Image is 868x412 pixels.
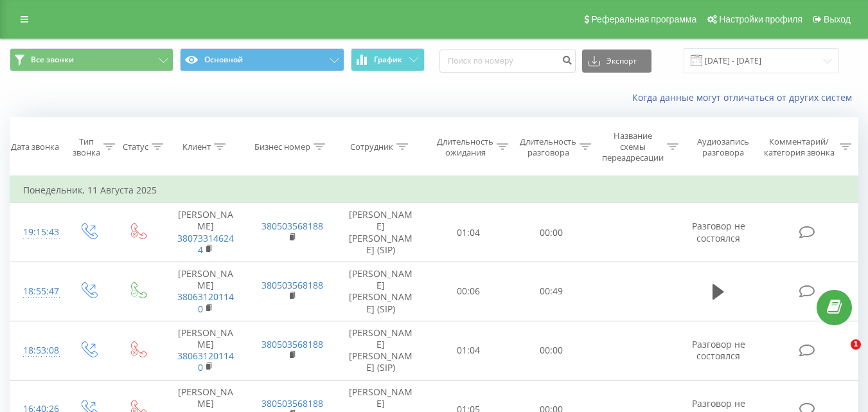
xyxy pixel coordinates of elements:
[177,350,234,373] a: 380631201140
[719,14,802,24] span: Настройки профиля
[163,203,249,262] td: [PERSON_NAME]
[824,14,851,24] span: Выход
[691,136,756,158] div: Аудиозапись разговора
[427,321,510,380] td: 01:04
[261,397,323,409] a: 380503568188
[123,141,148,152] div: Статус
[510,203,593,262] td: 00:00
[23,338,50,363] div: 18:53:08
[335,262,427,321] td: [PERSON_NAME] [PERSON_NAME] (SIP)
[437,136,493,158] div: Длительность ожидания
[23,279,50,304] div: 18:55:47
[261,220,323,232] a: 380503568188
[350,141,393,152] div: Сотрудник
[510,262,593,321] td: 00:49
[180,48,344,71] button: Основной
[182,141,211,152] div: Клиент
[254,141,310,152] div: Бизнес номер
[591,14,696,24] span: Реферальная программа
[602,130,664,163] div: Название схемы переадресации
[177,232,234,256] a: 380733146244
[261,279,323,291] a: 380503568188
[11,141,59,152] div: Дата звонка
[31,55,74,65] span: Все звонки
[73,136,100,158] div: Тип звонка
[851,339,861,350] span: 1
[10,177,858,203] td: Понедельник, 11 Августа 2025
[761,136,837,158] div: Комментарий/категория звонка
[439,49,576,73] input: Поиск по номеру
[10,48,173,71] button: Все звонки
[23,220,50,245] div: 19:15:43
[510,321,593,380] td: 00:00
[335,321,427,380] td: [PERSON_NAME] [PERSON_NAME] (SIP)
[692,338,745,362] span: Разговор не состоялся
[520,136,576,158] div: Длительность разговора
[427,262,510,321] td: 00:06
[163,321,249,380] td: [PERSON_NAME]
[632,91,858,103] a: Когда данные могут отличаться от других систем
[427,203,510,262] td: 01:04
[351,48,425,71] button: График
[374,55,402,64] span: График
[177,291,234,314] a: 380631201140
[163,262,249,321] td: [PERSON_NAME]
[582,49,651,73] button: Экспорт
[335,203,427,262] td: [PERSON_NAME] [PERSON_NAME] (SIP)
[692,220,745,244] span: Разговор не состоялся
[261,338,323,350] a: 380503568188
[824,339,855,370] iframe: Intercom live chat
